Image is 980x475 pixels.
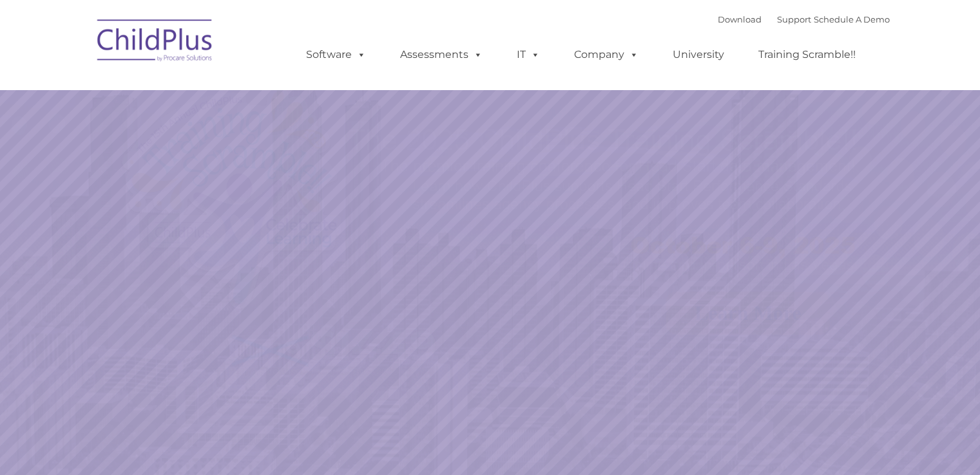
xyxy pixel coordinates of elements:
[561,42,651,68] a: Company
[777,14,811,24] a: Support
[718,14,890,24] font: |
[718,14,762,24] a: Download
[814,14,890,24] a: Schedule A Demo
[91,10,220,75] img: ChildPlus by Procare Solutions
[504,42,553,68] a: IT
[666,292,830,335] a: Learn More
[745,42,869,68] a: Training Scramble!!
[293,42,379,68] a: Software
[660,42,737,68] a: University
[387,42,495,68] a: Assessments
